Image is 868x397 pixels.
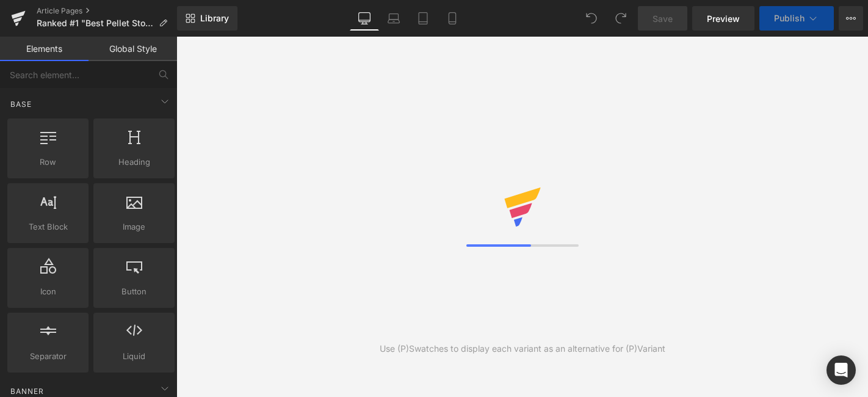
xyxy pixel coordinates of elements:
[839,6,863,31] button: More
[653,12,673,25] span: Save
[11,220,85,233] span: Text Block
[97,220,171,233] span: Image
[579,6,604,31] button: Undo
[11,285,85,298] span: Icon
[609,6,633,31] button: Redo
[37,18,154,28] span: Ranked #1 "Best Pellet Stove Brand" by [DOMAIN_NAME]
[438,6,467,31] a: Mobile
[37,6,177,16] a: Article Pages
[826,355,856,385] div: Open Intercom Messenger
[379,6,408,31] a: Laptop
[97,156,171,169] span: Heading
[200,13,229,24] span: Library
[774,13,805,23] span: Publish
[408,6,438,31] a: Tablet
[9,98,33,110] span: Base
[97,350,171,363] span: Liquid
[177,6,237,31] a: New Library
[11,350,85,363] span: Separator
[380,342,665,355] div: Use (P)Swatches to display each variant as an alternative for (P)Variant
[89,37,177,61] a: Global Style
[759,6,834,31] button: Publish
[350,6,379,31] a: Desktop
[707,12,740,25] span: Preview
[692,6,754,31] a: Preview
[9,385,45,397] span: Banner
[11,156,85,169] span: Row
[97,285,171,298] span: Button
